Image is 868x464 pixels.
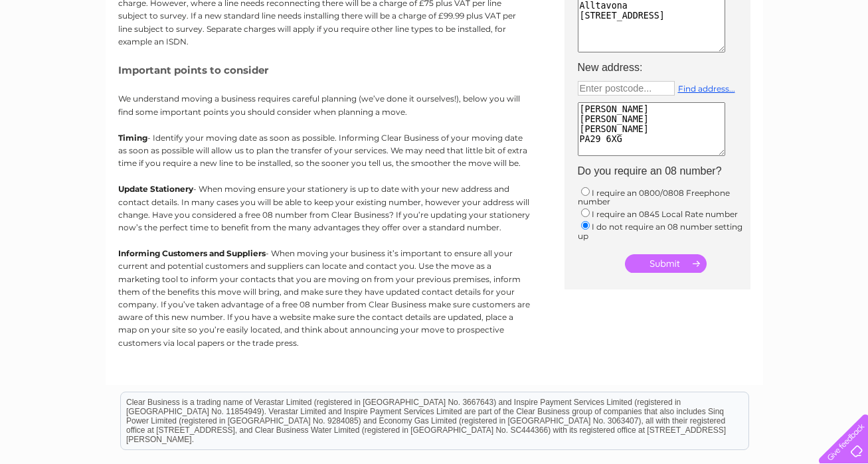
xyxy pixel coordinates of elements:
p: We understand moving a business requires careful planning (we’ve done it ourselves!), below you w... [118,92,530,117]
a: Log out [824,56,855,66]
a: Contact [780,56,812,66]
td: I require an 0800/0808 Freephone number I require an 0845 Local Rate number I do not require an 0... [571,182,757,244]
p: - Identify your moving date as soon as possible. Informing Clear Business of your moving date as ... [118,131,530,170]
div: Clear Business is a trading name of Verastar Limited (registered in [GEOGRAPHIC_DATA] No. 3667643... [121,7,748,64]
a: Blog [752,56,772,66]
h5: Important points to consider [118,64,530,76]
a: Telecoms [705,56,744,66]
p: - When moving your business it’s important to ensure all your current and potential customers and... [118,247,530,349]
input: Submit [625,254,707,273]
a: Water [634,56,659,66]
a: Find address... [678,84,735,94]
p: - When moving ensure your stationery is up to date with your new address and contact details. In ... [118,183,530,234]
th: New address: [571,58,757,78]
a: 0333 014 3131 [618,7,709,23]
b: Informing Customers and Suppliers [118,248,266,258]
th: Do you require an 08 number? [571,161,757,181]
img: logo.png [31,35,98,75]
b: Update Stationery [118,184,193,194]
a: Energy [667,56,697,66]
b: Timing [118,133,147,143]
